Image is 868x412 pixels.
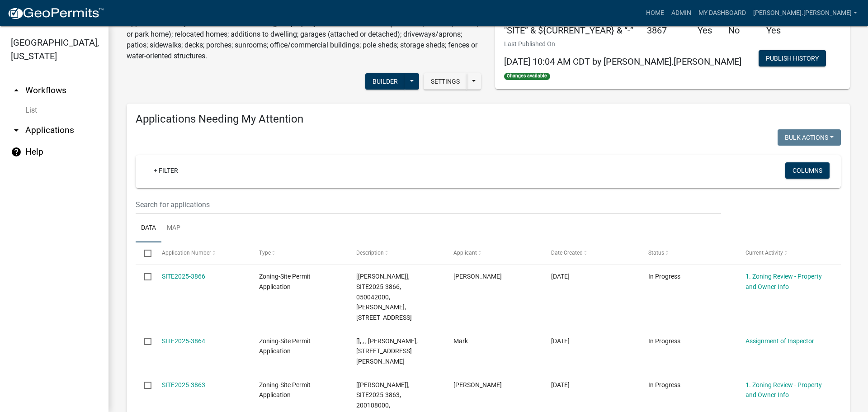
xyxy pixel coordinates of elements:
datatable-header-cell: Status [640,242,737,264]
h5: No [728,25,753,36]
span: Zoning-Site Permit Application [259,273,311,290]
a: SITE2025-3866 [162,273,205,280]
h4: Applications Needing My Attention [136,113,841,126]
button: Builder [365,73,405,90]
a: Map [161,214,186,243]
span: Scott Michaek Hoban [453,381,502,388]
button: Publish History [759,50,826,66]
datatable-header-cell: Date Created [542,242,639,264]
span: In Progress [648,273,680,280]
a: Home [642,5,668,22]
i: arrow_drop_down [11,125,22,136]
i: arrow_drop_up [11,85,22,96]
datatable-header-cell: Current Activity [737,242,834,264]
span: [DATE] 10:04 AM CDT by [PERSON_NAME].[PERSON_NAME] [504,56,741,67]
a: Assignment of Inspector [745,337,814,345]
span: Type [259,250,271,256]
span: In Progress [648,337,680,345]
a: Data [136,214,161,243]
a: + Filter [146,162,185,179]
span: Zoning-Site Permit Application [259,337,311,355]
a: Admin [668,5,695,22]
h5: "SITE” & ${CURRENT_YEAR} & “-” [504,25,633,36]
span: Description [356,250,384,256]
span: Date Created [551,250,583,256]
button: Columns [785,162,830,179]
button: Settings [424,73,467,90]
span: Edith Smith [453,273,502,280]
h5: Yes [698,25,715,36]
a: 1. Zoning Review - Property and Owner Info [745,273,822,290]
a: SITE2025-3864 [162,337,205,345]
a: SITE2025-3863 [162,381,205,388]
a: 1. Zoning Review - Property and Owner Info [745,381,822,399]
a: [PERSON_NAME].[PERSON_NAME] [750,5,861,22]
input: Search for applications [136,195,721,214]
wm-modal-confirm: Workflow Publish History [759,56,826,63]
span: [], , , MARK STADSVOLD, 11187 W Lake Eunice Rd [356,337,418,365]
i: help [11,147,22,157]
span: Changes available [504,73,550,80]
datatable-header-cell: Select [136,242,153,264]
span: In Progress [648,381,680,388]
span: 09/10/2025 [551,337,570,345]
span: Mark [453,337,468,345]
span: Applicant [453,250,477,256]
datatable-header-cell: Application Number [153,242,250,264]
span: [Nicole Bradbury], SITE2025-3866, 050042000, EDITH SMITH, 48799 CO HWY 26 [356,273,412,321]
p: Last Published On [504,39,741,49]
span: 09/10/2025 [551,273,570,280]
button: Bulk Actions [778,129,841,146]
a: My Dashboard [695,5,750,22]
span: Zoning-Site Permit Application [259,381,311,399]
datatable-header-cell: Applicant [445,242,542,264]
span: Application Number [162,250,211,256]
h5: 3867 [647,25,684,36]
h5: Yes [766,25,789,36]
span: 09/09/2025 [551,381,570,388]
datatable-header-cell: Description [348,242,445,264]
span: Current Activity [745,250,783,256]
p: Application for any structural addition or change to property. This includes: homes (stick built,... [127,18,481,62]
datatable-header-cell: Type [250,242,348,264]
span: Status [648,250,664,256]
